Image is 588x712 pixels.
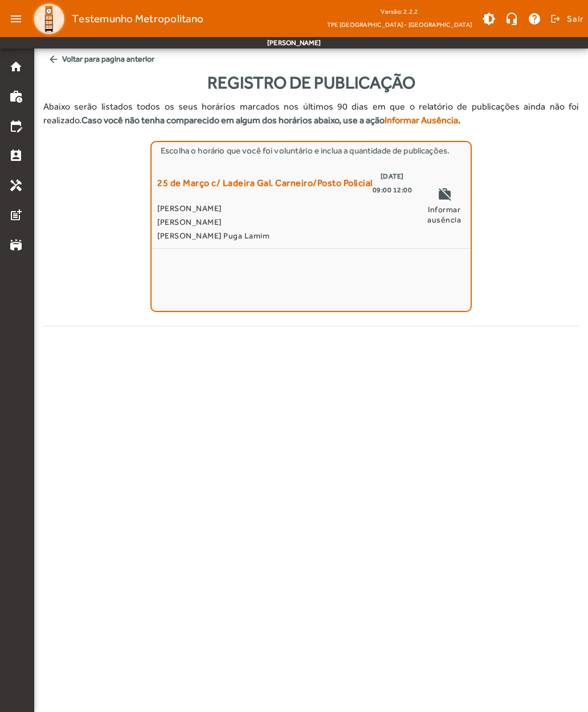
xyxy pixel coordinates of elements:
[161,144,462,157] div: Escolha o horário que você foi voluntário e inclua a quantidade de publicações.
[48,54,59,65] mat-icon: arrow_back
[423,204,465,225] span: Informar ausência
[5,7,27,30] mat-icon: menu
[9,119,23,133] mat-icon: edit_calendar
[9,90,23,103] mat-icon: work_history
[381,169,404,183] span: [DATE]
[567,10,583,28] span: Sair
[157,229,412,242] span: [PERSON_NAME] Puga Lamim
[43,48,579,70] span: Voltar para pagina anterior
[327,19,472,30] span: TPE [GEOGRAPHIC_DATA] - [GEOGRAPHIC_DATA]
[43,100,579,127] p: Abaixo serão listados todos os seus horários marcados nos últimos 90 dias em que o relatório de p...
[385,115,458,126] strong: Informar Ausência
[9,208,23,222] mat-icon: post_add
[549,10,583,27] button: Sair
[9,179,23,192] mat-icon: handyman
[9,149,23,163] mat-icon: perm_contact_calendar
[157,169,373,197] span: 25 de Março c/ Ladeira Gal. Carneiro/Posto Policial
[327,5,472,19] div: Versão: 2.2.2
[9,238,23,252] mat-icon: stadium
[32,2,66,36] img: Logo TPE
[157,201,412,215] span: [PERSON_NAME]
[27,2,203,36] a: Testemunho Metropolitano
[43,70,579,95] div: Registro de Publicação
[157,215,412,229] span: [PERSON_NAME]
[438,187,451,204] mat-icon: work_off
[9,60,23,74] mat-icon: home
[81,115,460,126] strong: Caso você não tenha comparecido em algum dos horários abaixo, use a ação .
[373,183,413,197] span: 09:00 12:00
[72,10,203,28] span: Testemunho Metropolitano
